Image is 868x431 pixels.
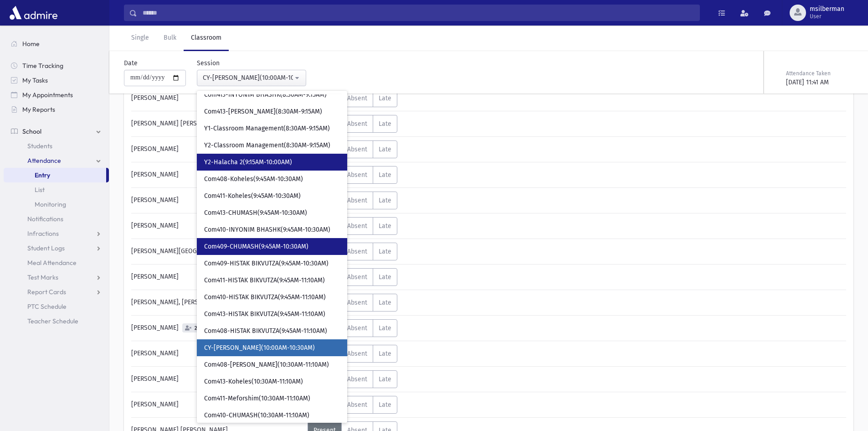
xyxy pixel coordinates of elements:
span: Late [379,94,391,102]
a: My Reports [4,102,109,117]
a: My Tasks [4,73,109,88]
span: Com413-[PERSON_NAME](8:30AM-9:15AM) [204,107,322,116]
span: Meal Attendance [27,259,77,267]
a: Single [124,26,156,51]
span: 2 [193,325,199,331]
div: [PERSON_NAME] [127,89,308,107]
span: Com413-Koheles(10:30AM-11:10AM) [204,377,303,386]
span: Com408-Koheles(9:45AM-10:30AM) [204,175,303,184]
span: Home [22,40,40,48]
div: [PERSON_NAME] [127,319,308,337]
span: Absent [347,324,367,332]
div: [PERSON_NAME] [127,268,308,286]
div: [PERSON_NAME] [127,370,308,388]
span: Student Logs [27,244,65,252]
div: AttTypes [308,319,397,337]
a: PTC Schedule [4,299,109,314]
span: Y1-Classroom Management(8:30AM-9:15AM) [204,124,330,133]
a: Monitoring [4,197,109,212]
span: Attendance [27,156,61,165]
a: Infractions [4,226,109,241]
span: Late [379,375,391,383]
div: [PERSON_NAME] [127,166,308,184]
span: PTC Schedule [27,302,67,311]
span: Late [379,145,391,153]
span: Monitoring [35,200,66,208]
span: Com411-HISTAK BIKVUTZA(9:45AM-11:10AM) [204,276,325,285]
div: AttTypes [308,294,397,312]
div: [PERSON_NAME] [127,345,308,363]
span: Absent [347,299,367,306]
span: Com410-HISTAK BIKVUTZA(9:45AM-11:10AM) [204,293,326,302]
a: Classroom [184,26,229,51]
span: Absent [347,94,367,102]
span: Com409-CHUMASH(9:45AM-10:30AM) [204,242,308,251]
div: AttTypes [308,345,397,363]
div: CY-[PERSON_NAME](10:00AM-10:30AM) [203,73,293,83]
a: School [4,124,109,139]
span: Absent [347,248,367,255]
a: Students [4,139,109,153]
span: Late [379,171,391,179]
span: Entry [35,171,50,179]
div: AttTypes [308,140,397,158]
img: AdmirePro [7,4,60,22]
div: AttTypes [308,192,397,209]
span: Absent [347,171,367,179]
div: [PERSON_NAME] [PERSON_NAME] [127,115,308,133]
div: AttTypes [308,268,397,286]
a: List [4,182,109,197]
a: Attendance [4,153,109,168]
label: Date [124,58,138,68]
div: AttTypes [308,243,397,260]
div: [PERSON_NAME], [PERSON_NAME] [127,294,308,312]
span: Com413-CHUMASH(9:45AM-10:30AM) [204,208,307,218]
span: Late [379,197,391,204]
span: Com408-[PERSON_NAME](10:30AM-11:10AM) [204,360,329,369]
span: Late [379,248,391,255]
span: Com408-HISTAK BIKVUTZA(9:45AM-11:10AM) [204,327,327,336]
button: CY-Davenig(10:00AM-10:30AM) [197,70,306,86]
div: [PERSON_NAME] [127,396,308,414]
span: My Reports [22,105,55,114]
span: Time Tracking [22,62,63,70]
span: Y2-Classroom Management(8:30AM-9:15AM) [204,141,330,150]
span: Infractions [27,229,59,238]
span: School [22,127,41,135]
a: Home [4,36,109,51]
div: AttTypes [308,89,397,107]
div: AttTypes [308,396,397,414]
span: Com410-CHUMASH(10:30AM-11:10AM) [204,411,309,420]
label: Session [197,58,220,68]
a: Entry [4,168,106,182]
span: msilberman [810,5,844,13]
span: Com411-Koheles(9:45AM-10:30AM) [204,192,301,201]
span: Late [379,273,391,281]
span: Late [379,222,391,230]
span: Late [379,350,391,358]
a: Bulk [156,26,184,51]
span: Report Cards [27,288,66,296]
span: My Tasks [22,76,48,84]
span: Absent [347,145,367,153]
div: AttTypes [308,217,397,235]
a: Notifications [4,212,109,226]
div: [PERSON_NAME] [127,192,308,209]
span: Teacher Schedule [27,317,78,325]
span: Absent [347,222,367,230]
span: List [35,186,45,194]
span: Absent [347,350,367,358]
div: [PERSON_NAME][GEOGRAPHIC_DATA] [127,243,308,260]
span: Y2-Halacha 2(9:15AM-10:00AM) [204,158,292,167]
span: Com410-INYONIM BHASHK(9:45AM-10:30AM) [204,225,330,234]
span: Com413-INYONIM BHASHK(8:30AM-9:15AM) [204,90,327,99]
span: Students [27,142,52,150]
span: Absent [347,197,367,204]
span: Com409-HISTAK BIKVUTZA(9:45AM-10:30AM) [204,259,329,268]
span: Absent [347,401,367,409]
span: Com411-Meforshim(10:30AM-11:10AM) [204,394,310,403]
span: User [810,13,844,20]
div: [PERSON_NAME] [127,140,308,158]
span: Notifications [27,215,63,223]
a: Student Logs [4,241,109,255]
